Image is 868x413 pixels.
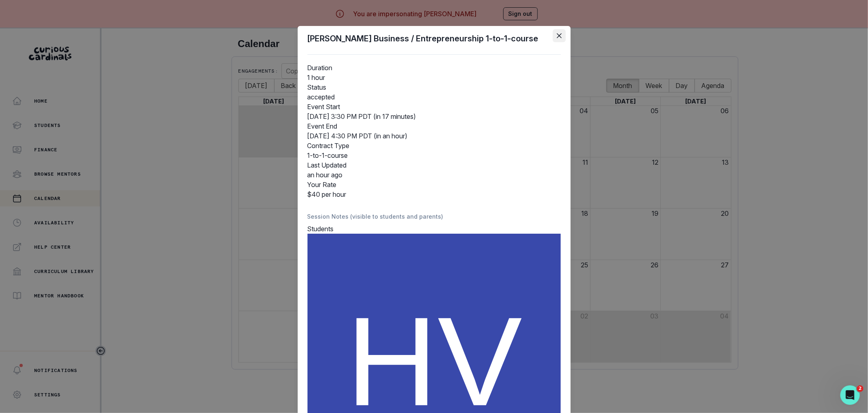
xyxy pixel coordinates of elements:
dt: Event Start [307,102,561,112]
dt: Event End [307,121,561,131]
dd: [DATE] 4:30 PM PDT (in an hour) [307,131,561,141]
dt: Status [307,82,561,92]
dd: accepted [307,92,561,102]
dt: Contract Type [307,141,561,151]
header: [PERSON_NAME] Business / Entrepreneurship 1-to-1-course [298,26,571,51]
iframe: Intercom live chat [840,385,860,405]
dd: an hour ago [307,170,561,180]
dd: [DATE] 3:30 PM PDT (in 17 minutes) [307,112,561,121]
dt: Your Rate [307,180,561,189]
h2: Students [307,224,561,234]
dd: 1-to-1-course [307,151,561,160]
span: 2 [857,385,864,392]
button: Close [553,29,566,42]
dd: 1 hour [307,73,561,82]
dt: Duration [307,63,561,73]
dt: Last Updated [307,160,561,170]
p: Session Notes (visible to students and parents) [307,212,561,221]
dd: $40 per hour [307,189,561,199]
